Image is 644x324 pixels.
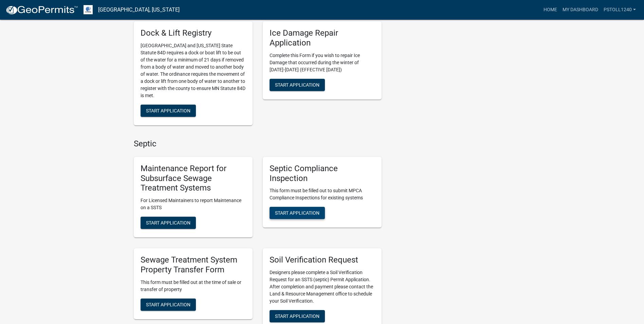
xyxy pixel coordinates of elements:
[270,164,375,183] h5: Septic Compliance Inspection
[541,3,560,16] a: Home
[270,310,325,322] button: Start Application
[146,302,190,307] span: Start Application
[270,187,375,201] p: This form must be filled out to submit MPCA Compliance Inspections for existing systems
[141,279,246,293] p: This form must be filled out at the time of sale or transfer of property
[84,5,93,14] img: Otter Tail County, Minnesota
[141,255,246,275] h5: Sewage Treatment System Property Transfer Form
[141,299,196,311] button: Start Application
[141,105,196,117] button: Start Application
[275,210,319,216] span: Start Application
[560,3,601,16] a: My Dashboard
[270,52,375,73] p: Complete this Form if you wish to repair Ice Damage that occurred during the winter of [DATE]-[DA...
[141,164,246,193] h5: Maintenance Report for Subsurface Sewage Treatment Systems
[270,207,325,219] button: Start Application
[146,108,190,113] span: Start Application
[134,139,382,149] h4: Septic
[141,217,196,229] button: Start Application
[141,28,246,38] h5: Dock & Lift Registry
[141,197,246,211] p: For Licensed Maintainers to report Maintenance on a SSTS
[98,4,180,16] a: [GEOGRAPHIC_DATA], [US_STATE]
[270,255,375,265] h5: Soil Verification Request
[275,313,319,319] span: Start Application
[275,82,319,87] span: Start Application
[270,269,375,305] p: Designers please complete a Soil Verification Request for an SSTS (septic) Permit Application. Af...
[146,220,190,226] span: Start Application
[141,42,246,99] p: [GEOGRAPHIC_DATA] and [US_STATE] State Statute 84D requires a dock or boat lift to be out of the ...
[601,3,639,16] a: pstoll1240
[270,79,325,91] button: Start Application
[270,28,375,48] h5: Ice Damage Repair Application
